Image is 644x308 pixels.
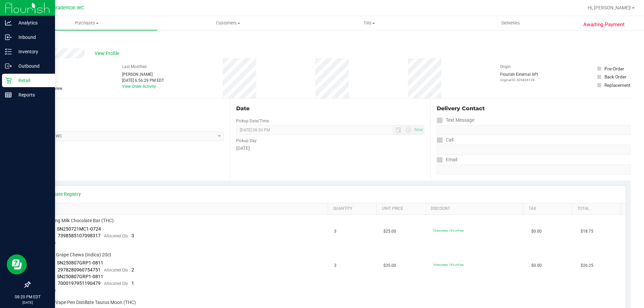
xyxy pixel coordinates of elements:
[104,268,128,272] span: Allocated Qty
[58,267,101,272] span: 2978280960754751
[5,91,12,98] inline-svg: Reports
[440,16,581,30] a: Deliveries
[12,19,52,27] p: Analytics
[500,71,538,82] div: Flourish External API
[299,16,440,30] a: Tills
[500,77,538,82] p: Original ID: 326836128
[40,206,325,211] a: SKU
[16,16,157,30] a: Purchases
[104,281,128,286] span: Allocated Qty
[39,252,111,258] span: HT 5mg Grape Chews (Indica) 20ct
[433,229,464,232] span: 75chocchew: 75% off line
[500,64,511,70] label: Origin
[122,64,147,70] label: Last Modified
[131,281,134,286] span: 1
[158,20,298,26] span: Customers
[583,21,625,28] span: Awaiting Payment
[41,191,81,197] a: View State Registry
[12,62,52,70] p: Outbound
[437,155,457,165] label: Email
[492,20,529,26] span: Deliveries
[157,16,299,30] a: Customers
[236,138,257,144] label: Pickup Day
[577,206,618,211] a: Total
[12,33,52,41] p: Inbound
[5,77,12,84] inline-svg: Retail
[382,206,423,211] a: Unit Price
[531,228,542,235] span: $0.00
[3,294,52,300] p: 08:20 PM EDT
[57,260,103,265] span: SN250807GRP1-0811
[529,206,570,211] a: Tax
[5,34,12,41] inline-svg: Inbound
[588,5,631,10] span: Hi, [PERSON_NAME]!
[334,262,336,269] span: 3
[431,206,521,211] a: Discount
[604,73,627,80] div: Back Order
[437,135,453,145] label: Call
[122,71,164,77] div: [PERSON_NAME]
[12,91,52,99] p: Reports
[437,115,474,125] label: Text Message
[383,262,396,269] span: $35.00
[236,145,424,152] div: [DATE]
[104,234,128,238] span: Allocated Qty
[3,300,52,305] p: [DATE]
[433,263,464,266] span: 75chocchew: 75% off line
[437,125,631,135] input: Format: (999) 999-9999
[122,84,156,89] a: View Order Activity
[39,299,136,306] span: FT 0.3g Vape Pen Distillate Taurus Moon (THC)
[122,77,164,83] div: [DATE] 6:56:29 PM EDT
[581,228,593,235] span: $18.75
[53,5,84,11] span: Bradenton WC
[131,267,134,272] span: 2
[437,105,631,113] div: Delivery Contact
[581,262,593,269] span: $26.25
[531,262,542,269] span: $0.00
[57,274,103,279] span: SN250807GRP1-0811
[16,20,157,26] span: Purchases
[299,20,439,26] span: Tills
[12,48,52,56] p: Inventory
[334,228,336,235] span: 3
[383,228,396,235] span: $25.00
[57,226,101,232] span: SN250721MC1-0724
[58,233,101,238] span: 7398585107098317
[5,63,12,69] inline-svg: Outbound
[5,19,12,26] inline-svg: Analytics
[604,82,630,88] div: Replacement
[236,118,269,124] label: Pickup Date/Time
[437,145,631,155] input: Format: (999) 999-9999
[30,105,224,113] div: Location
[131,233,134,238] span: 3
[58,281,101,286] span: 7000197951190479
[604,65,624,72] div: Pre-Order
[95,50,121,57] span: View Profile
[7,254,27,274] iframe: Resource center
[333,206,374,211] a: Quantity
[5,48,12,55] inline-svg: Inventory
[12,76,52,84] p: Retail
[236,105,424,113] div: Date
[39,218,114,224] span: HT 100mg Milk Chocolate Bar (THC)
